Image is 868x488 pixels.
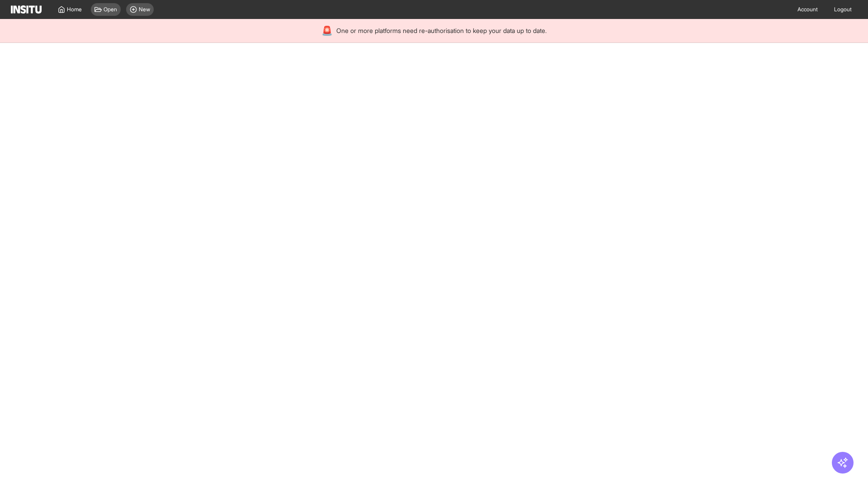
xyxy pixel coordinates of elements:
[67,6,82,13] span: Home
[321,24,333,37] div: 🚨
[336,26,547,35] span: One or more platforms need re-authorisation to keep your data up to date.
[139,6,150,13] span: New
[104,6,117,13] span: Open
[11,5,42,14] img: Logo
